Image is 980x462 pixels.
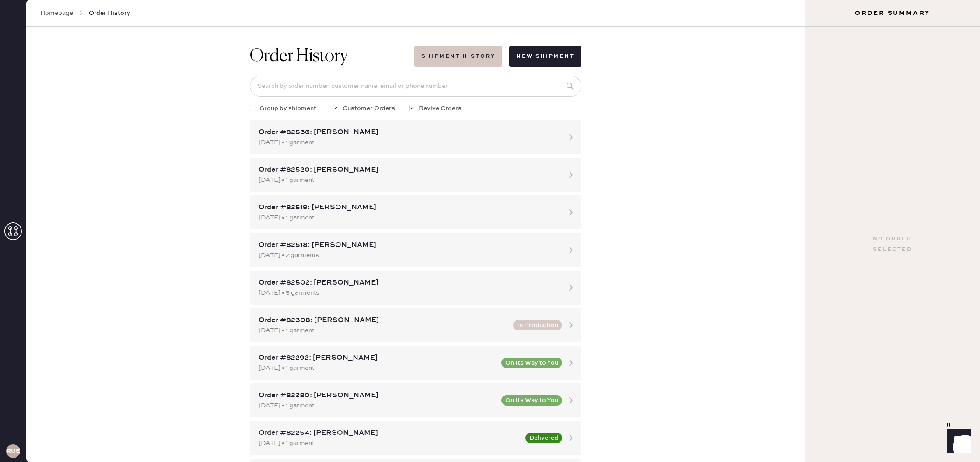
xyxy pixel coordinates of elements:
div: Order #82308: [PERSON_NAME] [259,315,508,326]
button: On Its Way to You [501,358,562,368]
td: Basic Sleeved Dress - Reformation - Ciana Satin dress s19136251 - Size: 8 [109,159,899,170]
div: Packing slip [28,441,950,452]
div: [DATE] • 1 garment [259,213,557,222]
div: No order selected [873,234,912,255]
div: [DATE] • 1 garment [259,326,508,335]
div: [DATE] • 5 garments [259,288,557,298]
button: On Its Way to You [501,395,562,406]
h1: Order History [250,46,348,67]
span: Group by shipment [259,104,316,113]
th: Description [109,148,899,159]
div: Order #82536: [PERSON_NAME] [259,127,557,138]
span: Revive Orders [419,104,462,113]
div: Order #82518: [PERSON_NAME] [259,240,557,250]
img: Logo [457,173,521,180]
div: Order #82254: [PERSON_NAME] [259,428,520,438]
h3: Order Summary [805,9,980,17]
a: Homepage [40,9,73,17]
th: QTY [899,148,950,159]
div: [DATE] • 1 garment [259,438,520,448]
img: Logo [457,364,521,371]
button: Delivered [525,433,562,443]
td: 1 [903,351,950,362]
div: # 88989 Asli Kayaalp [EMAIL_ADDRESS][DOMAIN_NAME] [28,295,950,326]
button: In Production [513,320,562,330]
td: Basic Strap Dress - Reformation - [PERSON_NAME] Silk Dress Symphonic - Size: 8 [102,351,903,362]
img: logo [476,202,502,228]
td: 1 [899,159,950,170]
img: logo [476,393,502,420]
div: Customer information [28,284,950,295]
div: Customer information [28,93,950,103]
div: Order #82502: [PERSON_NAME] [259,278,557,288]
iframe: Front Chat [938,423,976,460]
div: Packing slip [28,250,950,261]
div: [DATE] • 2 garments [259,250,557,260]
div: Order #82292: [PERSON_NAME] [259,353,496,363]
div: [DATE] • 1 garment [259,401,496,410]
h3: RUESA [6,448,20,454]
span: Customer Orders [343,104,395,113]
th: QTY [903,339,950,351]
th: Description [102,339,903,351]
div: Packing slip [28,59,950,69]
button: New Shipment [509,46,581,67]
div: # 88991 [PERSON_NAME] [PERSON_NAME] [EMAIL_ADDRESS][DOMAIN_NAME] [28,103,950,135]
div: [DATE] • 1 garment [259,363,496,373]
input: Search by order number, customer name, email or phone number [250,76,581,97]
button: Shipment History [414,46,502,67]
div: Order #82280: [PERSON_NAME] [259,390,496,401]
div: Order # 82520 [28,261,950,271]
td: 946115 [28,159,109,170]
th: ID [28,148,109,159]
div: Order # 82536 [28,69,950,80]
th: ID [28,339,102,351]
div: Order #82520: [PERSON_NAME] [259,165,557,175]
td: 945061 [28,351,102,362]
div: [DATE] • 1 garment [259,138,557,147]
div: [DATE] • 1 garment [259,175,557,185]
img: logo [476,10,502,37]
span: Order History [89,9,130,17]
div: Order #82519: [PERSON_NAME] [259,202,557,213]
